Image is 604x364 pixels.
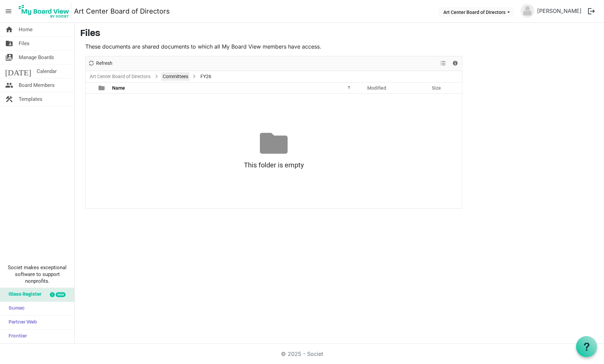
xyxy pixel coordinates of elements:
h3: Files [80,28,599,40]
div: Refresh [86,56,115,71]
img: My Board View Logo [17,3,71,20]
div: This folder is empty [86,157,462,173]
a: Art Center Board of Directors [88,72,152,81]
span: Partner Web [5,316,37,329]
a: My Board View Logo [17,3,74,20]
span: Name [112,85,125,91]
span: people [5,78,13,92]
span: Glass Register [5,288,41,302]
span: Frontier [5,330,27,343]
p: These documents are shared documents to which all My Board View members have access. [85,42,462,51]
span: Modified [367,85,386,91]
span: Sumac [5,302,24,315]
span: folder_shared [5,37,13,50]
span: Manage Boards [19,51,54,64]
span: Files [19,37,30,50]
button: Refresh [87,59,114,68]
span: Size [432,85,441,91]
span: Board Members [19,78,55,92]
span: Templates [19,92,42,106]
span: Calendar [37,65,57,78]
span: Home [19,23,33,36]
a: [PERSON_NAME] [534,4,584,18]
div: Details [449,56,461,71]
button: logout [584,4,599,18]
div: View [438,56,449,71]
span: Refresh [95,59,113,68]
span: Societ makes exceptional software to support nonprofits. [3,264,71,285]
button: Art Center Board of Directors dropdownbutton [439,7,514,17]
span: switch_account [5,51,13,64]
a: © 2025 - Societ [281,350,323,357]
button: View dropdownbutton [439,59,447,68]
img: no-profile-picture.svg [521,4,534,18]
span: menu [2,5,15,18]
button: Details [451,59,460,68]
span: FY26 [199,72,213,81]
span: home [5,23,13,36]
span: [DATE] [5,65,31,78]
span: construction [5,92,13,106]
div: new [56,292,66,297]
a: Committees [161,72,190,81]
a: Art Center Board of Directors [74,4,170,18]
